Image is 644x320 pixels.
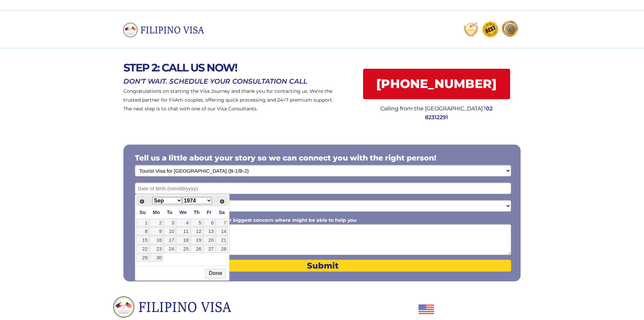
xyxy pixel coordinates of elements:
[140,210,146,215] span: Sunday
[176,219,190,227] a: 4
[176,227,190,235] a: 11
[135,260,511,272] button: Submit
[149,219,163,227] a: 2
[216,245,228,253] a: 28
[137,219,149,227] a: 1
[137,254,149,262] a: 29
[217,196,227,206] a: Next
[182,197,212,204] select: Select year
[203,227,215,235] a: 13
[135,153,436,163] span: Tell us a little about your story so we can connect you with the right person!
[149,227,163,235] a: 9
[149,245,163,253] a: 23
[363,77,510,91] span: [PHONE_NUMBER]
[153,210,160,215] span: Monday
[219,199,225,204] span: Next
[137,227,149,235] a: 8
[176,245,190,253] a: 25
[139,199,145,204] span: Prev
[219,210,225,215] span: Saturday
[216,227,228,235] a: 14
[123,77,307,85] span: DON'T WAIT. SCHEDULE YOUR CONSULTATION CALL
[363,69,510,99] a: [PHONE_NUMBER]
[164,219,175,227] a: 3
[191,245,202,253] a: 26
[203,219,215,227] a: 6
[152,197,182,204] select: Select month
[205,269,226,278] button: Done
[135,217,357,223] span: Please share your story or provide your biggest concern where might be able to help you
[149,254,163,262] a: 30
[203,245,215,253] a: 27
[194,210,200,215] span: Thursday
[135,261,511,271] span: Submit
[203,236,215,244] a: 20
[135,183,511,194] input: Date of Birth (mm/dd/yyyy)
[167,210,172,215] span: Tuesday
[191,227,202,235] a: 12
[137,236,149,244] a: 15
[216,219,228,227] a: 7
[164,245,175,253] a: 24
[216,236,228,244] a: 21
[137,245,149,253] a: 22
[137,196,147,206] a: Prev
[176,236,190,244] a: 18
[380,105,486,112] span: Calling from the [GEOGRAPHIC_DATA]?
[123,61,237,74] span: STEP 2: CALL US NOW!
[207,210,212,215] span: Friday
[123,88,333,112] span: Congratulations on starting the Visa Journey and thank you for contacting us. We're the trusted p...
[191,236,202,244] a: 19
[164,227,175,235] a: 10
[149,236,163,244] a: 16
[191,219,202,227] a: 5
[164,236,175,244] a: 17
[180,210,187,215] span: Wednesday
